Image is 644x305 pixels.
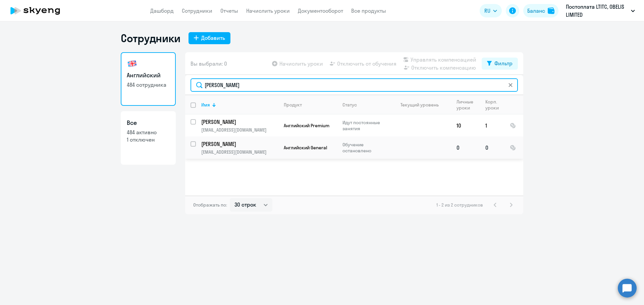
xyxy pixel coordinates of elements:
p: [PERSON_NAME] [201,140,277,148]
div: Корп. уроки [485,99,504,111]
p: Обучение остановлено [342,142,388,154]
p: Постоплата LTITC, OBELIS LIMITED [566,3,628,19]
div: Фильтр [494,59,513,67]
a: Все484 активно1 отключен [121,111,176,165]
span: RU [484,7,490,15]
input: Поиск по имени, email, продукту или статусу [191,78,518,92]
img: english [127,58,138,69]
a: Документооборот [298,7,343,14]
a: [PERSON_NAME] [201,140,278,148]
div: Личные уроки [457,99,480,111]
div: Текущий уровень [400,102,439,108]
div: Личные уроки [457,99,474,111]
td: 0 [480,137,504,159]
p: 484 активно [127,129,170,136]
p: 484 сотрудника [127,81,170,88]
a: Сотрудники [182,7,212,14]
div: Текущий уровень [394,102,451,108]
span: Отображать по: [193,202,227,208]
button: Постоплата LTITC, OBELIS LIMITED [562,3,638,19]
button: Добавить [189,32,230,44]
p: Идут постоянные занятия [342,120,388,132]
span: Английский General [284,145,327,151]
div: Продукт [284,102,302,108]
a: [PERSON_NAME] [201,118,278,126]
div: Статус [342,102,357,108]
div: Корп. уроки [485,99,499,111]
button: Фильтр [482,58,518,70]
a: Отчеты [220,7,238,14]
td: 0 [451,137,480,159]
td: 1 [480,115,504,137]
p: 1 отключен [127,136,170,143]
div: Имя [201,102,278,108]
div: Имя [201,102,210,108]
a: Начислить уроки [246,7,290,14]
h3: Английский [127,71,170,80]
span: Английский Premium [284,123,329,129]
a: Дашборд [150,7,174,14]
img: balance [548,7,554,14]
h3: Все [127,119,170,127]
a: Все продукты [351,7,386,14]
span: Вы выбрали: 0 [191,60,227,68]
a: Английский484 сотрудника [121,52,176,106]
div: Продукт [284,102,337,108]
p: [EMAIL_ADDRESS][DOMAIN_NAME] [201,149,278,155]
div: Статус [342,102,388,108]
div: Баланс [527,7,545,15]
button: Балансbalance [523,4,558,17]
p: [EMAIL_ADDRESS][DOMAIN_NAME] [201,127,278,133]
div: Добавить [201,34,225,42]
p: [PERSON_NAME] [201,118,277,126]
span: 1 - 2 из 2 сотрудников [436,202,483,208]
button: RU [480,4,502,17]
td: 10 [451,115,480,137]
h1: Сотрудники [121,31,180,45]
